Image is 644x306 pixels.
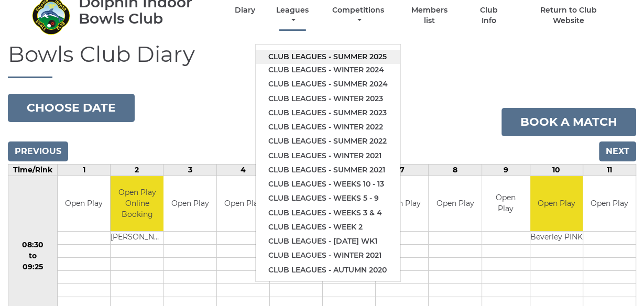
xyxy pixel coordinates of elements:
button: Choose date [8,94,135,122]
ul: Leagues [255,44,401,282]
td: 3 [163,165,216,176]
td: 1 [57,165,110,176]
a: Club leagues - Summer 2021 [256,163,400,177]
td: Open Play [429,176,481,231]
a: Club leagues - Winter 2024 [256,63,400,77]
a: Club leagues - Winter 2023 [256,92,400,106]
td: 10 [530,165,583,176]
a: Club leagues - Winter 2021 [256,248,400,263]
td: Open Play [58,176,110,231]
td: 9 [482,165,530,176]
td: 8 [429,165,482,176]
td: Open Play [163,176,216,231]
a: Book a match [501,108,636,136]
a: Leagues [274,5,311,26]
a: Club leagues - Summer 2023 [256,106,400,120]
a: Competitions [330,5,387,26]
td: Open Play [376,176,428,231]
td: [PERSON_NAME] [111,231,163,244]
a: Club leagues - Weeks 5 - 9 [256,191,400,205]
a: Diary [235,5,255,15]
a: Club leagues - Summer 2025 [256,50,400,64]
td: Open Play [217,176,269,231]
td: Open Play Online Booking [111,176,163,231]
a: Club leagues - Winter 2022 [256,120,400,134]
td: 2 [111,165,163,176]
a: Club leagues - Summer 2024 [256,77,400,91]
td: 4 [216,165,269,176]
input: Previous [8,141,68,161]
td: Open Play [530,176,583,231]
td: Open Play [583,176,636,231]
td: Beverley PINK [530,231,583,244]
td: Time/Rink [8,165,58,176]
input: Next [599,141,636,161]
h1: Bowls Club Diary [8,42,636,78]
a: Club Info [472,5,506,26]
a: Club leagues - Autumn 2020 [256,263,400,277]
td: 7 [376,165,429,176]
a: Club leagues - Weeks 10 - 13 [256,177,400,191]
td: 11 [583,165,636,176]
a: Club leagues - Weeks 3 & 4 [256,206,400,220]
a: Club leagues - Winter 2021 [256,149,400,163]
a: Club leagues - Week 2 [256,220,400,234]
a: Members list [405,5,453,26]
a: Club leagues - Summer 2022 [256,134,400,148]
a: Return to Club Website [524,5,613,26]
a: Club leagues - [DATE] wk1 [256,234,400,248]
td: Open Play [482,176,530,231]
